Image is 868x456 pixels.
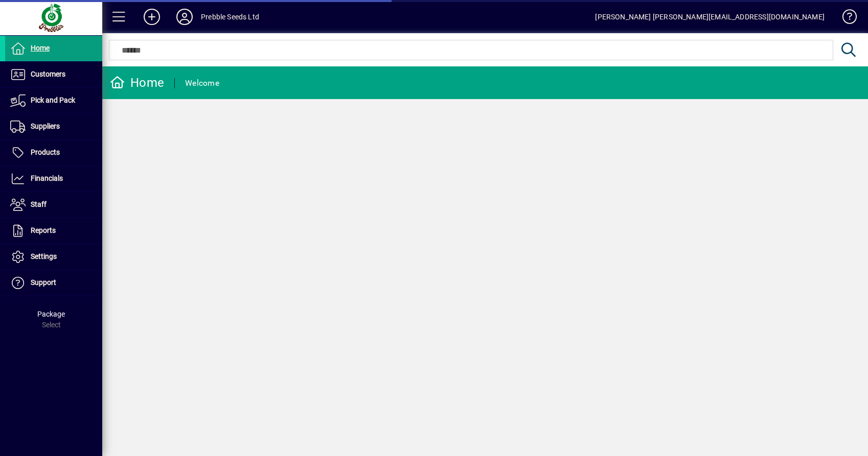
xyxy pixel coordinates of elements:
[37,310,65,318] span: Package
[5,114,102,139] a: Suppliers
[31,44,50,52] span: Home
[5,244,102,270] a: Settings
[5,166,102,191] a: Financials
[31,252,57,260] span: Settings
[135,8,168,26] button: Add
[31,200,47,208] span: Staff
[5,62,102,87] a: Customers
[31,70,65,78] span: Customers
[5,218,102,244] a: Reports
[31,174,63,182] span: Financials
[5,192,102,218] a: Staff
[595,9,825,25] div: [PERSON_NAME] [PERSON_NAME][EMAIL_ADDRESS][DOMAIN_NAME]
[201,9,259,25] div: Prebble Seeds Ltd
[31,96,75,104] span: Pick and Pack
[31,226,56,234] span: Reports
[185,75,219,91] div: Welcome
[5,270,102,296] a: Support
[31,148,60,156] span: Products
[31,122,60,130] span: Suppliers
[110,75,164,91] div: Home
[835,2,855,35] a: Knowledge Base
[168,8,201,26] button: Profile
[5,140,102,165] a: Products
[31,278,56,286] span: Support
[5,88,102,113] a: Pick and Pack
